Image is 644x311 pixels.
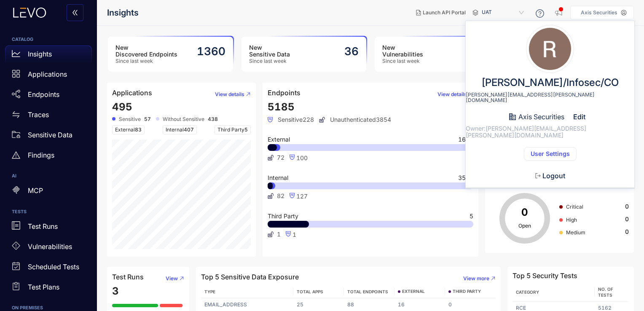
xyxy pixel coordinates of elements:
p: Traces [28,111,49,118]
span: 3549 [458,175,473,181]
h4: Top 5 Sensitive Data Exposure [201,273,299,281]
p: Findings [28,151,54,159]
span: Critical [566,204,583,210]
span: View details [437,91,467,97]
h4: Top 5 Security Tests [513,272,577,279]
span: External [268,137,290,142]
h4: Endpoints [268,89,301,97]
h2: 36 [344,45,359,58]
span: EXTERNAL [402,289,425,294]
span: 100 [296,154,308,161]
span: Sensitive [119,116,141,122]
button: double-left [67,4,83,21]
p: Scheduled Tests [28,263,79,271]
span: UAT [482,6,526,19]
a: Endpoints [5,86,92,106]
span: No. of Tests [598,287,613,298]
p: Endpoints [28,91,59,98]
button: View more [456,272,496,285]
span: Since last week [249,58,290,64]
span: Since last week [382,58,423,64]
a: Vulnerabilities [5,238,92,258]
p: Test Plans [28,283,59,291]
span: Third Party [215,125,251,134]
span: 83 [135,126,142,133]
span: 1631 [458,137,473,142]
span: High [566,217,577,223]
span: 1 [292,231,296,238]
span: 72 [277,154,284,161]
b: 57 [144,116,151,122]
p: MCP [28,187,43,194]
span: 495 [112,101,132,113]
span: 82 [277,193,284,199]
span: Unauthenticated 3854 [319,116,391,123]
span: 5185 [268,101,295,113]
span: User Settings [531,150,570,157]
h4: Applications [112,89,152,97]
button: View details [208,88,251,101]
p: Test Runs [28,223,58,230]
a: Traces [5,106,92,126]
span: TOTAL APPS [297,289,323,294]
h4: Test Runs [112,273,144,281]
span: Third Party [268,213,298,219]
button: View [159,272,184,285]
a: Applications [5,66,92,86]
span: [PERSON_NAME][EMAIL_ADDRESS][PERSON_NAME][DOMAIN_NAME] [466,92,634,104]
span: 407 [184,126,194,133]
p: Insights [28,50,52,58]
span: TYPE [204,289,215,294]
p: Axis Securities [581,10,617,16]
a: Sensitive Data [5,126,92,147]
span: Without Sensitive [163,116,204,122]
span: Since last week [115,58,177,64]
span: double-left [72,9,78,17]
p: Vulnerabilities [28,243,72,250]
span: Internal [268,175,288,181]
span: 5 [244,126,248,133]
span: Internal [163,125,197,134]
img: Rituraj Vishwakarma/Infosec/CO profile [529,28,571,70]
a: Test Plans [5,279,92,299]
span: warning [12,151,20,159]
span: External [112,125,145,134]
a: Findings [5,147,92,167]
span: View details [215,91,244,97]
span: Owner: [PERSON_NAME][EMAIL_ADDRESS][PERSON_NAME][DOMAIN_NAME] [466,125,634,139]
span: Launch API Portal [423,10,466,16]
b: 438 [208,116,218,122]
span: 5 [470,213,473,219]
span: Edit [573,113,585,121]
span: Sensitive 228 [268,116,314,123]
span: Insights [107,8,139,18]
button: User Settings [524,147,577,161]
span: Medium [566,229,585,236]
span: TOTAL ENDPOINTS [347,289,388,294]
button: Launch API Portal [409,6,472,19]
h6: AI [12,174,85,179]
h3: New Sensitive Data [249,44,290,58]
span: View more [463,276,489,282]
h3: New Discovered Endpoints [115,44,177,58]
a: MCP [5,182,92,203]
h6: TESTS [12,209,85,214]
span: swap [12,110,20,119]
span: 3 [112,285,119,297]
span: 1 [277,231,281,238]
h6: CATALOG [12,37,85,42]
button: View details [431,88,473,101]
button: Logout [529,169,572,182]
h3: New Vulnerabilities [382,44,423,58]
p: Applications [28,70,67,78]
p: Sensitive Data [28,131,72,139]
span: [PERSON_NAME]/Infosec/CO [481,77,619,88]
h6: ON PREMISES [12,306,85,311]
span: 0 [625,216,629,223]
span: Axis Securities [518,113,564,121]
span: 0 [625,228,629,235]
h2: 1360 [197,45,225,58]
button: Edit [566,110,592,123]
a: Scheduled Tests [5,258,92,279]
span: THIRD PARTY [453,289,481,294]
